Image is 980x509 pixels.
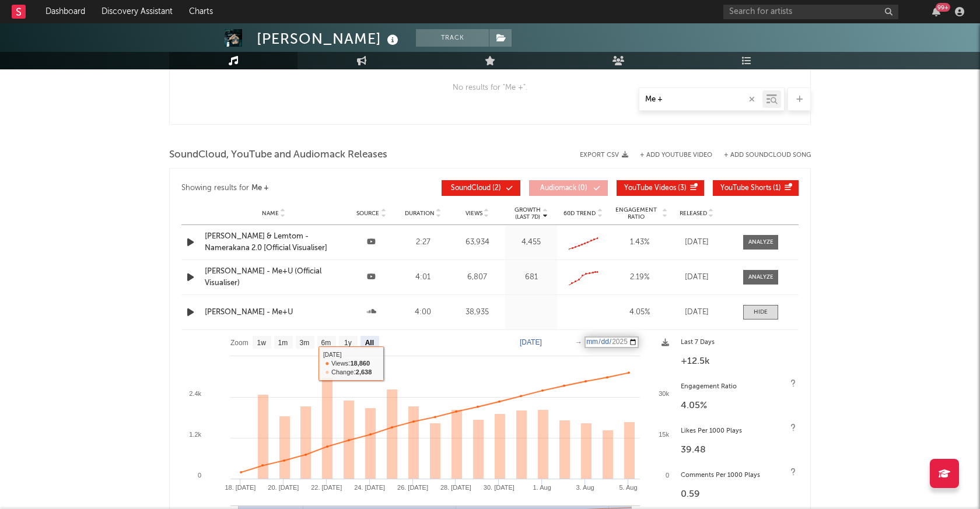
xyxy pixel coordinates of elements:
span: Name [262,210,279,217]
div: Comments Per 1000 Plays [681,469,793,483]
div: Likes Per 1000 Plays [681,424,793,438]
button: YouTube Videos(3) [617,180,704,196]
div: [DATE] [673,272,720,283]
text: 26. [DATE] [397,484,428,491]
text: Zoom [230,339,249,347]
text: 30k [659,390,669,397]
text: 6m [321,339,331,347]
p: (Last 7d) [514,213,541,220]
text: 5. Aug [619,484,637,491]
button: YouTube Shorts(1) [713,180,799,196]
text: All [365,339,374,347]
span: Engagement Ratio [612,206,660,220]
text: 22. [DATE] [311,484,342,491]
a: [PERSON_NAME] - Me+U (Official Visualiser) [205,266,342,289]
span: YouTube Videos [624,185,676,192]
text: 15k [659,431,669,438]
div: Showing results for [181,180,442,196]
button: Track [416,29,489,47]
button: Audiomack(0) [529,180,608,196]
span: 60D Trend [563,210,596,217]
text: 1. Aug [533,484,551,491]
div: 1.43 % [612,237,667,248]
text: 3m [300,339,310,347]
button: + Add SoundCloud Song [712,152,811,159]
text: 18. [DATE] [225,484,256,491]
div: 4.05 % [681,399,793,413]
div: 99 + [936,3,950,12]
span: Duration [405,210,435,217]
div: 39.48 [681,443,793,457]
div: [DATE] [673,307,720,318]
button: 99+ [932,7,940,16]
text: 2.4k [189,390,201,397]
text: 1.2k [189,431,201,438]
text: [DATE] [520,338,542,346]
div: [DATE] [673,237,720,248]
span: Source [356,210,379,217]
div: 0.59 [681,487,793,501]
div: Me + [251,181,269,195]
div: 681 [508,272,554,283]
div: 6,807 [452,272,503,283]
button: + Add YouTube Video [640,152,712,159]
span: SoundCloud [451,185,491,192]
div: 38,935 [452,307,503,318]
text: 0 [198,472,201,479]
div: [PERSON_NAME] [257,29,401,48]
span: Views [466,210,482,217]
text: 28. [DATE] [440,484,471,491]
button: Export CSV [580,152,628,159]
span: SoundCloud, YouTube and Audiomack Releases [169,148,387,162]
text: 3. Aug [576,484,594,491]
span: ( 0 ) [537,185,590,192]
div: 4.05 % [612,307,667,318]
span: Audiomack [540,185,576,192]
span: Released [680,210,707,217]
div: 2:27 [400,237,446,248]
text: 1y [344,339,352,347]
span: ( 3 ) [624,185,687,192]
text: → [575,338,582,346]
text: 20. [DATE] [268,484,299,491]
div: 4:00 [400,307,446,318]
input: Search for artists [723,5,898,19]
text: 30. [DATE] [484,484,514,491]
div: Last 7 Days [681,336,793,350]
text: 24. [DATE] [354,484,385,491]
text: 1m [278,339,288,347]
span: YouTube Shorts [720,185,771,192]
a: [PERSON_NAME] - Me+U [205,307,342,318]
div: 4,455 [508,237,554,248]
div: 63,934 [452,237,503,248]
div: Engagement Ratio [681,380,793,394]
div: +12.5k [681,354,793,368]
span: ( 1 ) [720,185,781,192]
div: 2.19 % [612,272,667,283]
div: 4:01 [400,272,446,283]
text: 0 [666,472,669,479]
p: Growth [514,206,541,213]
span: ( 2 ) [449,185,503,192]
input: Search by song name or URL [639,95,762,104]
button: + Add SoundCloud Song [724,152,811,159]
button: SoundCloud(2) [442,180,520,196]
text: 1w [257,339,267,347]
div: + Add YouTube Video [628,152,712,159]
a: [PERSON_NAME] & Lemtom - Namerakana 2.0 [Official Visualiser] [205,231,342,254]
